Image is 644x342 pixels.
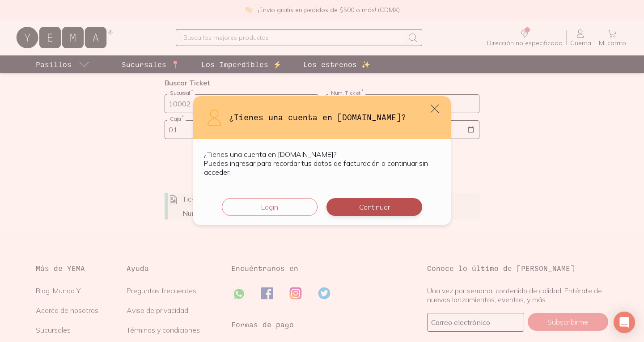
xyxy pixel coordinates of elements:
[204,150,440,177] p: ¿Tienes una cuenta en [DOMAIN_NAME]? Puedes ingresar para recordar tus datos de facturación o con...
[193,96,451,225] div: default
[229,111,440,123] h3: ¿Tienes una cuenta en [DOMAIN_NAME]?
[222,198,318,216] button: Login
[614,312,635,333] div: Open Intercom Messenger
[326,198,422,216] button: Continuar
